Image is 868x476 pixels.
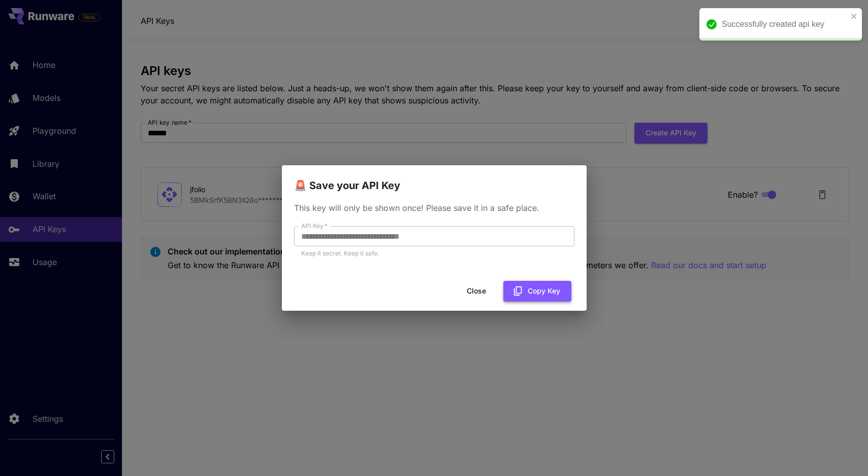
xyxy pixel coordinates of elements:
button: Copy Key [503,281,571,302]
p: Keep it secret. Keep it safe. [301,248,567,259]
button: Close [454,281,499,302]
p: This key will only be shown once! Please save it in a safe place. [294,202,574,214]
h2: 🚨 Save your API Key [282,165,587,194]
div: Successfully created api key [722,18,848,30]
label: API Key [301,222,328,230]
button: close [851,12,858,20]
